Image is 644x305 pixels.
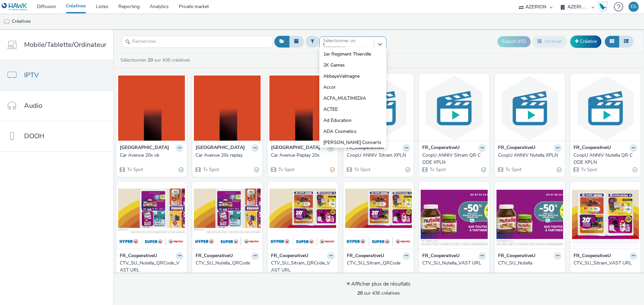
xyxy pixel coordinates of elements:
[429,166,446,173] span: Tv Spot
[118,75,185,141] img: Car Avenue 20s ok visual
[532,36,567,47] button: Archiver
[633,166,637,173] div: Partiellement valide
[323,84,336,91] span: Accor
[406,166,410,173] div: Valide
[496,75,563,141] img: CoopU ANNIV Nutella XPLN visual
[574,152,635,166] div: CoopU ANNIV Nutella QR CODE XPLN
[271,252,308,260] strong: FR_CooperativeU
[148,57,153,63] strong: 20
[118,183,185,249] img: CTV_SU_Nutella_QRCode_VAST URL visual
[505,166,522,173] span: Tv Spot
[347,260,408,266] div: CTV_SU_Sitram_QRCode
[481,166,486,173] div: Valide
[422,260,483,266] div: CTV_SU_Nutella_VAST URL
[574,252,611,260] strong: FR_CooperativeU
[278,166,294,173] span: Tv Spot
[619,36,634,47] button: Liste
[196,144,245,152] strong: [GEOGRAPHIC_DATA]
[498,252,535,260] strong: FR_CooperativeU
[498,260,559,266] div: CTV_SU_Nutella
[323,37,370,51] div: Sélectionner un annonceur...
[24,70,39,80] span: IPTV
[580,166,597,173] span: Tv Spot
[323,73,360,80] span: AbbayeValmagne
[120,57,193,63] a: Sélectionner sur 436 créatives
[179,166,183,173] div: Valide
[347,152,408,159] div: CoopU ANNIV Sitram XPLN
[323,117,352,124] span: Ad Education
[120,152,183,159] a: Car Avenue 20s ok
[572,183,639,249] img: CTV_SU_Sitram_VAST URL visual
[357,290,400,296] span: sur 436 créatives
[271,144,320,152] strong: [GEOGRAPHIC_DATA]
[574,260,637,266] a: CTV_SU_Sitram_VAST URL
[269,183,336,249] img: CTV_SU_Sitram_QRCode_VAST URL visual
[422,152,486,166] a: CoopU ANNIV Sitram QR CODE XPLN
[120,144,169,152] strong: [GEOGRAPHIC_DATA]
[422,260,486,266] a: CTV_SU_Nutella_VAST URL
[598,1,610,12] a: Hawk Academy
[598,1,608,12] img: Hawk Academy
[323,106,338,113] span: ACTEE
[323,51,371,58] span: 1er Regiment Thierville
[24,131,44,141] span: DOOH
[271,260,335,274] a: CTV_SU_Sitram_QRCode_VAST URL
[122,36,273,48] input: Rechercher...
[354,166,370,173] span: Tv Spot
[422,252,460,260] strong: FR_CooperativeU
[323,128,357,135] span: ADA Cosmetics
[498,152,559,159] div: CoopU ANNIV Nutella XPLN
[347,260,411,266] a: CTV_SU_Sitram_QRCode
[422,152,483,166] div: CoopU ANNIV Sitram QR CODE XPLN
[120,252,157,260] strong: FR_CooperativeU
[347,144,384,152] strong: FR_CooperativeU
[194,183,261,249] img: CTV_SU_Nutella_QRCode visual
[254,166,259,173] div: Valide
[271,260,332,274] div: CTV_SU_Sitram_QRCode_VAST URL
[557,166,561,173] div: Valide
[271,152,332,159] div: Car Avenue Replay 20s
[496,183,563,249] img: CTV_SU_Nutella visual
[196,260,259,266] a: CTV_SU_Nutella_QRCode
[126,166,143,173] span: Tv Spot
[497,36,531,47] button: Export d'ID
[574,144,611,152] strong: FR_CooperativeU
[271,152,335,159] a: Car Avenue Replay 20s
[570,35,601,48] a: Créative
[120,260,183,274] a: CTV_SU_Nutella_QRCode_VAST URL
[3,18,10,25] img: tv
[346,280,411,288] div: Afficher plus de résultats
[24,101,42,110] span: Audio
[421,183,488,249] img: CTV_SU_Nutella_VAST URL visual
[347,152,411,159] a: CoopU ANNIV Sitram XPLN
[421,75,488,141] img: CoopU ANNIV Sitram QR CODE XPLN visual
[269,75,336,141] img: Car Avenue Replay 20s visual
[574,260,635,266] div: CTV_SU_Sitram_VAST URL
[347,252,384,260] strong: FR_CooperativeU
[572,75,639,141] img: CoopU ANNIV Nutella QR CODE XPLN visual
[631,2,637,12] div: EG
[202,166,219,173] span: Tv Spot
[330,166,335,173] div: Partiellement valide
[323,139,381,146] span: [PERSON_NAME] Concerts
[498,152,562,159] a: CoopU ANNIV Nutella XPLN
[120,152,181,159] div: Car Avenue 20s ok
[120,260,181,274] div: CTV_SU_Nutella_QRCode_VAST URL
[194,75,261,141] img: Car Avenue 20s replay visual
[345,183,412,249] img: CTV_SU_Sitram_QRCode visual
[24,40,106,50] span: Mobile/Tablette/Ordinateur
[196,260,257,266] div: CTV_SU_Nutella_QRCode
[498,144,535,152] strong: FR_CooperativeU
[196,152,259,159] a: Car Avenue 20s replay
[357,290,363,296] strong: 20
[323,62,345,69] span: 2K Games
[2,3,28,11] img: undefined Logo
[323,95,366,102] span: ACFA_MULTIMEDIA
[498,260,562,266] a: CTV_SU_Nutella
[196,152,257,159] div: Car Avenue 20s replay
[422,144,460,152] strong: FR_CooperativeU
[605,36,619,47] button: Grille
[574,152,637,166] a: CoopU ANNIV Nutella QR CODE XPLN
[196,252,233,260] strong: FR_CooperativeU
